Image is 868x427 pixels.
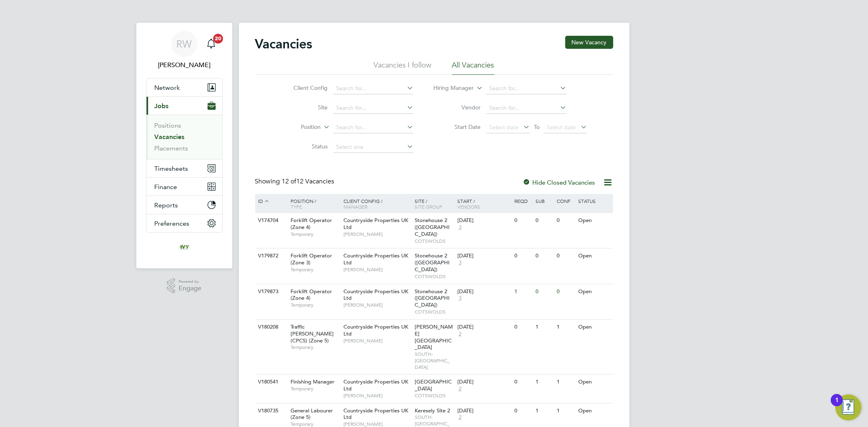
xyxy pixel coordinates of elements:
[835,400,839,411] div: 1
[452,60,494,75] li: All Vacancies
[457,331,463,338] span: 2
[256,194,285,209] div: ID
[533,284,555,299] div: 0
[256,375,285,390] div: V180541
[455,194,512,213] div: Start /
[255,36,313,52] h2: Vacancies
[291,288,332,302] span: Forklift Operator (Zone 4)
[457,217,510,224] div: [DATE]
[576,320,612,335] div: Open
[343,323,408,337] span: Countryside Properties UK Ltd
[291,252,332,266] span: Forklift Operator (Zone 3)
[533,375,555,390] div: 1
[555,213,576,228] div: 0
[291,302,339,308] span: Temporary
[146,78,222,96] button: Network
[146,214,222,232] button: Preferences
[155,102,169,110] span: Jobs
[155,84,180,91] span: Network
[457,379,510,386] div: [DATE]
[274,123,321,131] label: Position
[284,194,341,213] div: Position /
[343,266,411,273] span: [PERSON_NAME]
[146,241,223,254] a: Go to home page
[291,203,302,210] span: Type
[565,36,613,49] button: New Vacancy
[291,217,332,231] span: Forklift Operator (Zone 4)
[555,375,576,390] div: 1
[457,259,463,266] span: 3
[523,179,595,186] label: Hide Closed Vacancies
[415,273,453,280] span: COTSWOLDS
[179,285,201,292] span: Engage
[256,403,285,418] div: V180735
[486,102,566,114] input: Search for...
[415,392,453,399] span: COTSWOLDS
[291,386,339,392] span: Temporary
[146,60,223,70] span: Rob Winchle
[533,213,555,228] div: 0
[835,394,861,420] button: Open Resource Center, 1 new notification
[203,31,219,57] a: 20
[291,344,339,351] span: Temporary
[576,403,612,418] div: Open
[281,84,328,91] label: Client Config
[576,194,612,208] div: Status
[576,248,612,264] div: Open
[167,278,201,294] a: Powered byEngage
[256,213,285,228] div: V174704
[434,123,481,131] label: Start Date
[457,224,463,231] span: 3
[415,351,453,370] span: SOUTH-[GEOGRAPHIC_DATA]
[457,295,463,302] span: 3
[415,217,450,237] span: Stonehouse 2 ([GEOGRAPHIC_DATA])
[343,302,411,308] span: [PERSON_NAME]
[457,203,480,210] span: Vendors
[434,104,481,111] label: Vendor
[291,407,333,421] span: General Labourer (Zone 5)
[333,122,413,133] input: Search for...
[555,248,576,264] div: 0
[146,115,222,159] div: Jobs
[576,213,612,228] div: Open
[415,309,453,315] span: COTSWOLDS
[415,252,450,273] span: Stonehouse 2 ([GEOGRAPHIC_DATA])
[178,241,191,254] img: ivyresourcegroup-logo-retina.png
[343,217,408,231] span: Countryside Properties UK Ltd
[533,248,555,264] div: 0
[282,177,335,185] span: 12 Vacancies
[457,253,510,259] div: [DATE]
[291,231,339,237] span: Temporary
[179,278,201,285] span: Powered by
[343,231,411,237] span: [PERSON_NAME]
[415,238,453,244] span: COTSWOLDS
[333,83,413,94] input: Search for...
[415,288,450,309] span: Stonehouse 2 ([GEOGRAPHIC_DATA])
[155,201,178,209] span: Reports
[343,288,408,302] span: Countryside Properties UK Ltd
[155,165,188,172] span: Timesheets
[547,124,576,131] span: Select date
[177,39,192,49] span: RW
[146,31,223,70] a: RW[PERSON_NAME]
[512,284,533,299] div: 1
[576,284,612,299] div: Open
[213,34,223,44] span: 20
[343,338,411,344] span: [PERSON_NAME]
[512,403,533,418] div: 0
[374,60,432,75] li: Vacancies I follow
[457,414,463,421] span: 2
[415,407,450,414] span: Keresely Site 2
[256,320,285,335] div: V180208
[343,407,408,421] span: Countryside Properties UK Ltd
[155,144,188,152] a: Placements
[146,97,222,115] button: Jobs
[533,403,555,418] div: 1
[512,320,533,335] div: 0
[146,196,222,214] button: Reports
[457,324,510,331] div: [DATE]
[155,220,190,227] span: Preferences
[256,248,285,264] div: V179872
[333,142,413,153] input: Select one
[457,386,463,392] span: 2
